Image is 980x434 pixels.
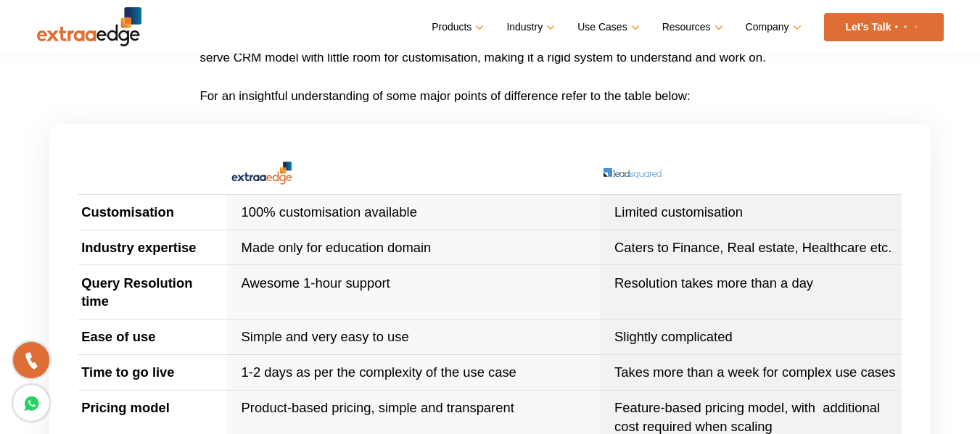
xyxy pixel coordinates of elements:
td: Query Resolution time [78,265,227,320]
p: Product-based pricing, simple and transparent [242,398,597,417]
span: 1-2 days as per the complexity of the use case [242,364,516,380]
p: Awesome 1-hour support [242,274,597,293]
span: Feature-based pricing model, with additional cost required when scaling [614,400,880,434]
span: Made only for education domain [242,240,432,255]
span: Slightly complicated [614,329,733,344]
p: Limited customisation [614,203,899,222]
a: Use Cases [577,17,636,38]
span: Simple and very easy to use [242,329,409,344]
a: Resources [662,17,720,38]
span: Caters to Finance, Real estate, Healthcare etc. [614,240,892,255]
a: Products [432,17,481,38]
td: Time to go live [78,354,227,390]
td: Ease of use [78,320,227,355]
a: Let’s Talk [824,13,944,41]
span: For an insightful understanding of some major points of difference refer to the table below: [199,89,690,103]
a: Industry [506,17,552,38]
a: Company [746,17,799,38]
p: 100% customisation available [242,203,597,222]
span: Takes more than a week for complex use cases [614,364,895,380]
p: Resolution takes more than a day [614,274,899,293]
td: Customisation [78,194,227,230]
td: Industry expertise [78,230,227,265]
